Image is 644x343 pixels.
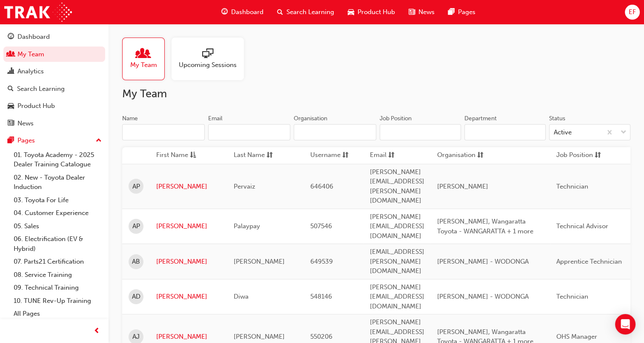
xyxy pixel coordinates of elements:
a: All Pages [10,307,105,320]
span: Pervaiz [234,183,255,190]
span: [PERSON_NAME], Wangaratta Toyota - WANGARATTA + 1 more [437,218,533,235]
span: Job Position [556,150,593,161]
span: AJ [132,332,140,342]
span: asc-icon [190,150,196,161]
span: [PERSON_NAME][EMAIL_ADDRESS][DOMAIN_NAME] [370,283,424,310]
span: news-icon [409,7,415,17]
span: [PERSON_NAME] [234,333,285,340]
span: Palaypay [234,222,260,230]
span: search-icon [277,7,283,17]
input: Email [208,124,291,140]
span: Technical Advisor [556,222,608,230]
input: Job Position [380,124,461,140]
span: AP [132,182,140,192]
span: up-icon [96,135,102,146]
div: Dashboard [17,32,50,42]
span: [PERSON_NAME] - WODONGA [437,293,529,300]
a: 01. Toyota Academy - 2025 Dealer Training Catalogue [10,148,105,171]
span: pages-icon [8,137,14,145]
a: car-iconProduct Hub [341,3,402,21]
span: Last Name [234,150,265,161]
span: sorting-icon [477,150,484,161]
span: sorting-icon [342,150,349,161]
span: sessionType_ONLINE_URL-icon [202,48,213,60]
span: [PERSON_NAME] [437,183,488,190]
span: car-icon [348,7,354,17]
button: Usernamesorting-icon [310,150,357,161]
a: 07. Parts21 Certification [10,255,105,268]
div: Pages [17,136,35,145]
span: Organisation [437,150,475,161]
span: people-icon [8,51,14,58]
div: Open Intercom Messenger [615,314,635,334]
a: [PERSON_NAME] [156,221,221,231]
span: down-icon [621,127,627,138]
div: News [17,119,34,128]
span: news-icon [8,120,14,128]
span: Search Learning [286,7,334,17]
div: Email [208,114,223,123]
span: sorting-icon [388,150,395,161]
button: Pages [3,133,105,148]
a: 06. Electrification (EV & Hybrid) [10,233,105,255]
span: First Name [156,150,188,161]
span: AD [132,292,140,302]
button: Emailsorting-icon [370,150,417,161]
a: 03. Toyota For Life [10,194,105,207]
a: [PERSON_NAME] [156,292,221,302]
span: 507546 [310,222,332,230]
span: people-icon [138,48,149,60]
div: Name [122,114,138,123]
span: Apprentice Technician [556,258,622,265]
span: News [418,7,435,17]
span: Technician [556,293,588,300]
span: [PERSON_NAME][EMAIL_ADDRESS][PERSON_NAME][DOMAIN_NAME] [370,168,424,205]
div: Job Position [380,114,412,123]
h2: My Team [122,87,630,101]
span: Username [310,150,341,161]
a: [PERSON_NAME] [156,182,221,192]
button: First Nameasc-icon [156,150,203,161]
input: Department [464,124,546,140]
div: Department [464,114,497,123]
span: pages-icon [448,7,455,17]
span: chart-icon [8,68,14,76]
span: Technician [556,183,588,190]
span: [PERSON_NAME] [234,258,285,265]
a: My Team [122,38,172,80]
a: 10. TUNE Rev-Up Training [10,294,105,308]
a: Dashboard [3,29,105,45]
button: DashboardMy TeamAnalyticsSearch LearningProduct HubNews [3,27,105,133]
a: News [3,116,105,131]
span: [EMAIL_ADDRESS][PERSON_NAME][DOMAIN_NAME] [370,248,424,275]
a: 04. Customer Experience [10,206,105,220]
a: [PERSON_NAME] [156,332,221,342]
button: Organisationsorting-icon [437,150,484,161]
a: Search Learning [3,81,105,97]
a: [PERSON_NAME] [156,257,221,267]
span: 649539 [310,258,333,265]
div: Status [549,114,565,123]
a: 05. Sales [10,220,105,233]
span: Product Hub [358,7,395,17]
span: AP [132,221,140,231]
span: guage-icon [8,33,14,41]
a: Product Hub [3,98,105,114]
a: Upcoming Sessions [172,38,251,80]
img: Trak [4,3,72,22]
span: Dashboard [231,7,263,17]
span: My Team [130,60,157,70]
span: search-icon [8,85,14,93]
span: guage-icon [221,7,228,17]
span: [PERSON_NAME][EMAIL_ADDRESS][DOMAIN_NAME] [370,213,424,240]
a: search-iconSearch Learning [270,3,341,21]
span: Diwa [234,293,249,300]
span: Email [370,150,386,161]
a: 08. Service Training [10,268,105,282]
button: Last Namesorting-icon [234,150,280,161]
span: [PERSON_NAME] - WODONGA [437,258,529,265]
span: 646406 [310,183,333,190]
span: 550206 [310,333,332,340]
span: sorting-icon [595,150,601,161]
